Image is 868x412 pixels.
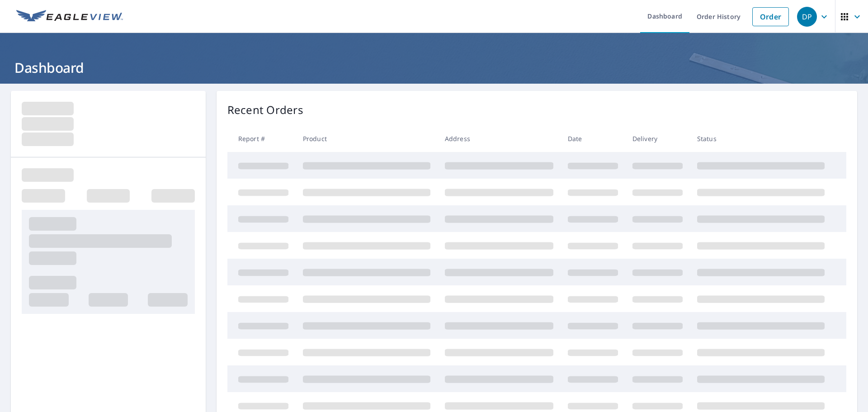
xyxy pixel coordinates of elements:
[296,125,438,152] th: Product
[752,7,789,26] a: Order
[16,10,123,24] img: EV Logo
[625,125,690,152] th: Delivery
[690,125,832,152] th: Status
[11,58,857,77] h1: Dashboard
[227,125,296,152] th: Report #
[438,125,561,152] th: Address
[797,7,817,27] div: DP
[561,125,625,152] th: Date
[227,102,303,118] p: Recent Orders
